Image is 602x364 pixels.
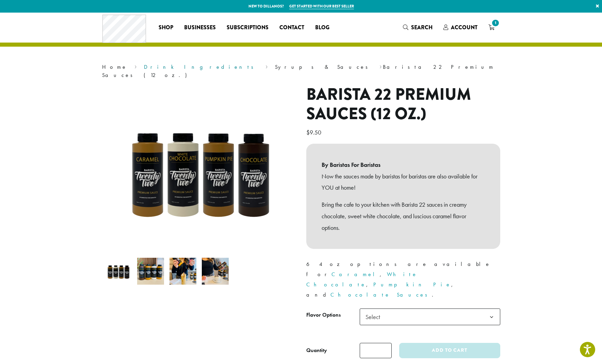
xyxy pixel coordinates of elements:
span: 1 [491,18,500,28]
label: Flavor Options [306,310,360,320]
input: Product quantity [360,343,392,358]
b: By Baristas For Baristas [322,159,485,171]
span: Subscriptions [227,23,269,32]
span: Blog [315,23,329,32]
img: B22 12 oz sauces line up [137,258,164,285]
p: 64 oz options are available for , , , and . [306,259,500,300]
a: Syrups & Sauces [275,63,372,70]
a: Drink Ingredients [144,63,258,70]
nav: Breadcrumb [102,63,500,79]
div: Quantity [306,346,327,354]
a: Chocolate Sauces [330,291,432,298]
a: White Chocolate [306,271,418,288]
bdi: 9.50 [306,128,323,136]
span: Select [363,310,387,323]
span: $ [306,128,310,136]
img: Barista 22 Premium Sauces (12 oz.) - Image 4 [202,258,229,285]
img: Barista 22 Premium Sauces (12 oz.) - Image 3 [169,258,196,285]
h1: Barista 22 Premium Sauces (12 oz.) [306,85,500,124]
span: Select [360,308,500,325]
a: Get started with our best seller [289,3,354,9]
a: Caramel [331,271,380,278]
span: Contact [279,23,304,32]
p: Bring the cafe to your kitchen with Barista 22 sauces in creamy chocolate, sweet white chocolate,... [322,199,485,233]
p: Now the sauces made by baristas for baristas are also available for YOU at home! [322,171,485,194]
a: Home [102,63,127,70]
button: Add to cart [399,343,500,358]
a: Shop [153,22,179,33]
span: Account [451,23,477,31]
span: › [265,61,268,71]
span: Businesses [184,23,216,32]
img: Barista 22 12 oz Sauces - All Flavors [105,258,132,285]
a: Search [397,22,438,33]
a: Pumpkin Pie [373,281,451,288]
span: › [379,61,382,71]
span: › [134,61,137,71]
span: Shop [159,23,173,32]
span: Search [411,23,433,31]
